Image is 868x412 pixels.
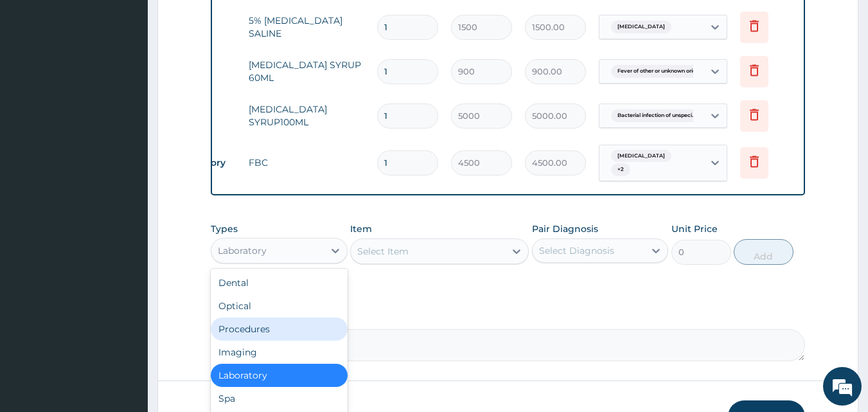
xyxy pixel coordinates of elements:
textarea: Type your message and hit 'Enter' [6,275,245,320]
label: Comment [211,311,806,322]
span: We're online! [75,124,177,254]
span: + 2 [611,163,630,176]
button: Add [734,239,793,265]
div: Select Diagnosis [539,244,614,257]
td: [MEDICAL_DATA] SYRUP100ML [242,96,371,135]
td: 5% [MEDICAL_DATA] SALINE [242,8,371,46]
div: Imaging [211,341,348,364]
td: [MEDICAL_DATA] SYRUP 60ML [242,52,371,91]
img: d_794563401_company_1708531726252_794563401 [24,64,52,96]
div: Spa [211,387,348,410]
div: Laboratory [211,364,348,387]
div: Optical [211,294,348,318]
div: Dental [211,271,348,294]
td: FBC [242,150,371,175]
span: [MEDICAL_DATA] [611,150,671,163]
div: Chat with us now [67,72,216,89]
label: Pair Diagnosis [532,222,598,235]
div: Select Item [357,245,409,258]
label: Item [350,222,372,235]
label: Unit Price [671,222,718,235]
div: Procedures [211,318,348,341]
span: Fever of other or unknown orig... [611,65,707,78]
div: Laboratory [218,244,267,257]
label: Types [211,224,238,235]
div: Minimize live chat window [211,6,242,37]
span: [MEDICAL_DATA] [611,21,671,33]
span: Bacterial infection of unspeci... [611,109,702,122]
